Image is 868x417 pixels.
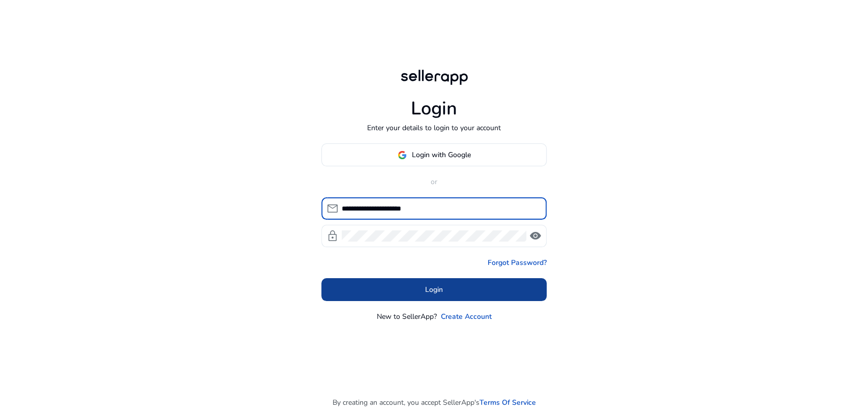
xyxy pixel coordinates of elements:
a: Create Account [441,311,492,322]
img: google-logo.svg [398,151,407,160]
span: mail [326,202,339,215]
span: lock [326,230,339,242]
span: visibility [529,230,542,242]
button: Login [321,278,547,301]
h1: Login [411,98,457,120]
p: New to SellerApp? [377,311,437,322]
a: Terms Of Service [480,397,536,408]
span: Login [425,284,443,295]
a: Forgot Password? [488,257,547,268]
button: Login with Google [321,143,547,166]
p: or [321,176,547,187]
span: Login with Google [412,150,471,160]
p: Enter your details to login to your account [367,123,501,133]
